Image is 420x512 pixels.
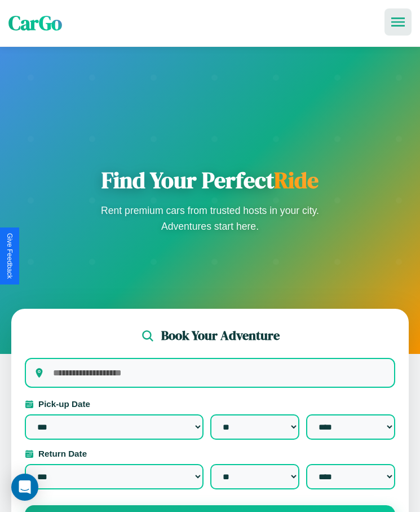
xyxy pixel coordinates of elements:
div: Open Intercom Messenger [11,474,38,501]
p: Rent premium cars from trusted hosts in your city. Adventures start here. [98,203,323,234]
label: Pick-up Date [25,399,395,409]
span: CarGo [8,10,62,37]
label: Return Date [25,449,395,458]
span: Ride [274,165,319,195]
h1: Find Your Perfect [98,167,323,194]
div: Give Feedback [6,233,14,279]
h2: Book Your Adventure [161,327,280,344]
